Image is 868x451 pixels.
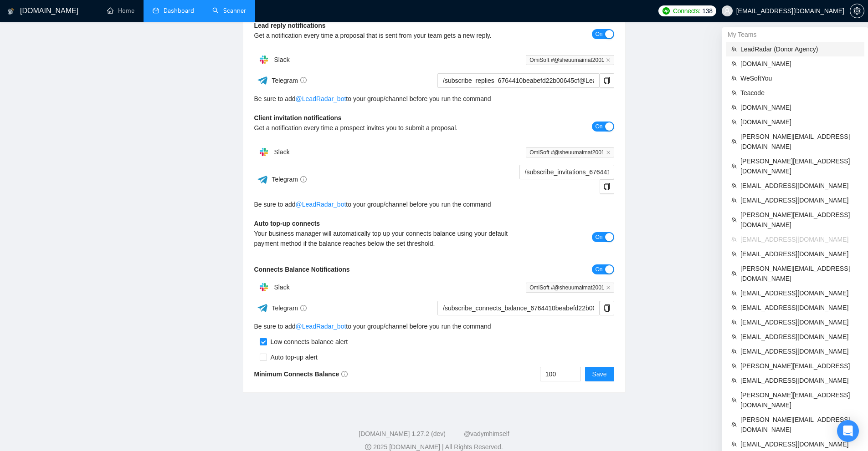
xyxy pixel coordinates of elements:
[740,439,859,449] span: [EMAIL_ADDRESS][DOMAIN_NAME]
[740,132,859,152] span: [PERSON_NAME][EMAIL_ADDRESS][DOMAIN_NAME]
[272,304,307,312] span: Telegram
[850,7,864,15] span: setting
[595,264,602,274] span: On
[731,271,737,276] span: team
[272,77,307,84] span: Telegram
[274,148,289,156] span: Slack
[740,332,859,342] span: [EMAIL_ADDRESS][DOMAIN_NAME]
[8,4,14,19] img: logo
[740,88,859,98] span: Teacode
[267,337,348,347] div: Low connects balance alert
[731,198,737,203] span: team
[731,76,737,81] span: team
[731,349,737,354] span: team
[254,30,524,41] div: Get a notification every time a proposal that is sent from your team gets a new reply.
[274,56,289,63] span: Slack
[740,59,859,69] span: [DOMAIN_NAME]
[731,105,737,110] span: team
[212,7,246,15] a: searchScanner
[740,303,859,313] span: [EMAIL_ADDRESS][DOMAIN_NAME]
[702,6,712,16] span: 138
[254,123,524,133] div: Get a notification every time a prospect invites you to submit a proposal.
[600,183,614,190] span: copy
[731,61,737,66] span: team
[731,363,737,369] span: team
[740,346,859,356] span: [EMAIL_ADDRESS][DOMAIN_NAME]
[740,234,859,244] span: [EMAIL_ADDRESS][DOMAIN_NAME]
[740,44,859,54] span: LeadRadar (Donor Agency)
[595,29,602,39] span: On
[731,251,737,257] span: team
[296,94,346,104] a: @LeadRadar_bot
[600,179,614,194] button: copy
[740,195,859,205] span: [EMAIL_ADDRESS][DOMAIN_NAME]
[606,285,611,290] span: close
[731,119,737,125] span: team
[731,183,737,188] span: team
[526,283,614,293] span: OmiSoft #@sheuumaimat2001
[850,4,864,18] button: setting
[740,117,859,127] span: [DOMAIN_NAME]
[731,441,737,447] span: team
[724,8,730,14] span: user
[731,290,737,296] span: team
[731,422,737,427] span: team
[731,217,737,223] span: team
[254,114,342,122] b: Client invitation notifications
[257,302,268,314] img: ww3wtPAAAAAElFTkSuQmCC
[731,90,737,96] span: team
[300,305,307,311] span: info-circle
[740,317,859,327] span: [EMAIL_ADDRESS][DOMAIN_NAME]
[255,278,273,296] img: hpQkSZIkSZIkSZIkSZIkSZIkSZIkSZIkSZIkSZIkSZIkSZIkSZIkSZIkSZIkSZIkSZIkSZIkSZIkSZIkSZIkSZIkSZIkSZIkS...
[255,51,273,69] img: hpQkSZIkSZIkSZIkSZIkSZIkSZIkSZIkSZIkSZIkSZIkSZIkSZIkSZIkSZIkSZIkSZIkSZIkSZIkSZIkSZIkSZIkSZIkSZIkS...
[595,122,602,132] span: On
[673,6,700,16] span: Connects:
[740,390,859,410] span: [PERSON_NAME][EMAIL_ADDRESS][DOMAIN_NAME]
[731,237,737,242] span: team
[274,284,289,291] span: Slack
[341,371,348,377] span: info-circle
[731,334,737,340] span: team
[600,301,614,315] button: copy
[464,430,509,437] a: @vadymhimself
[731,378,737,383] span: team
[365,444,371,450] span: copyright
[663,7,670,15] img: upwork-logo.png
[731,46,737,52] span: team
[585,367,614,381] button: Save
[153,7,194,15] a: dashboardDashboard
[255,143,273,161] img: hpQkSZIkSZIkSZIkSZIkSZIkSZIkSZIkSZIkSZIkSZIkSZIkSZIkSZIkSZIkSZIkSZIkSZIkSZIkSZIkSZIkSZIkSZIkSZIkS...
[296,321,346,331] a: @LeadRadar_bot
[740,181,859,191] span: [EMAIL_ADDRESS][DOMAIN_NAME]
[254,199,614,209] div: Be sure to add to your group/channel before you run the command
[600,77,614,84] span: copy
[606,150,611,155] span: close
[740,361,859,371] span: [PERSON_NAME][EMAIL_ADDRESS]
[740,375,859,385] span: [EMAIL_ADDRESS][DOMAIN_NAME]
[254,220,320,227] b: Auto top-up connects
[107,7,134,15] a: homeHome
[731,319,737,325] span: team
[254,321,614,331] div: Be sure to add to your group/channel before you run the command
[850,7,864,15] a: setting
[740,156,859,176] span: [PERSON_NAME][EMAIL_ADDRESS][DOMAIN_NAME]
[600,73,614,88] button: copy
[257,75,268,86] img: ww3wtPAAAAAElFTkSuQmCC
[740,415,859,435] span: [PERSON_NAME][EMAIL_ADDRESS][DOMAIN_NAME]
[592,369,607,379] span: Save
[272,176,307,183] span: Telegram
[740,102,859,112] span: [DOMAIN_NAME]
[731,139,737,144] span: team
[740,249,859,259] span: [EMAIL_ADDRESS][DOMAIN_NAME]
[731,163,737,169] span: team
[296,199,346,209] a: @LeadRadar_bot
[600,304,614,312] span: copy
[722,27,868,42] div: My Teams
[731,397,737,403] span: team
[740,73,859,83] span: WeSoftYou
[740,288,859,298] span: [EMAIL_ADDRESS][DOMAIN_NAME]
[254,266,350,273] b: Connects Balance Notifications
[595,232,602,242] span: On
[359,430,446,437] a: [DOMAIN_NAME] 1.27.2 (dev)
[731,305,737,310] span: team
